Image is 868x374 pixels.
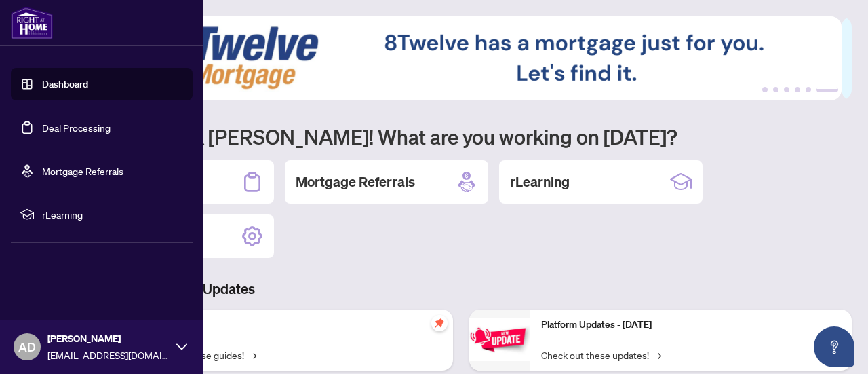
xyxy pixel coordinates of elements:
[42,207,183,222] span: rLearning
[654,348,661,362] span: →
[42,78,88,90] a: Dashboard
[42,121,111,134] a: Deal Processing
[541,348,661,362] a: Check out these updates!→
[431,315,448,331] span: pushpin
[42,165,123,177] a: Mortgage Referrals
[773,87,778,92] button: 2
[11,7,53,39] img: logo
[250,348,256,362] span: →
[47,331,170,346] span: [PERSON_NAME]
[784,87,789,92] button: 3
[541,318,841,333] p: Platform Updates - [DATE]
[18,337,36,356] span: AD
[71,280,852,299] h3: Brokerage & Industry Updates
[296,172,415,191] h2: Mortgage Referrals
[806,87,811,92] button: 5
[795,87,800,92] button: 4
[814,326,854,367] button: Open asap
[47,348,170,362] span: [EMAIL_ADDRESS][DOMAIN_NAME]
[469,318,530,361] img: Platform Updates - June 23, 2025
[142,318,442,333] p: Self-Help
[71,124,852,149] h1: Welcome back [PERSON_NAME]! What are you working on [DATE]?
[816,87,838,92] button: 6
[762,87,768,92] button: 1
[71,16,842,100] img: Slide 5
[510,172,570,191] h2: rLearning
